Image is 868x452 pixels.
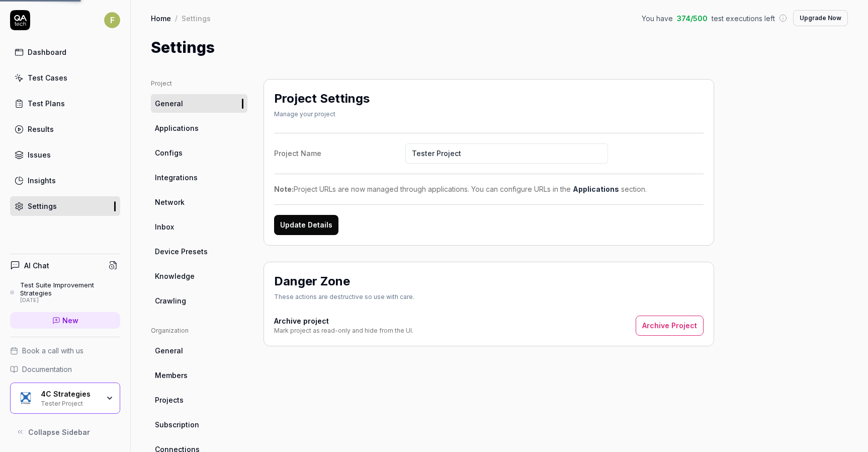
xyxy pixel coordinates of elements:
div: Dashboard [28,47,66,57]
span: Applications [155,123,199,133]
h2: Danger Zone [274,272,350,290]
span: Documentation [22,364,72,374]
div: Test Plans [28,98,65,109]
div: Manage your project [274,110,370,119]
div: Insights [28,175,56,186]
button: 4C Strategies Logo4C StrategiesTester Project [10,383,120,414]
h4: AI Chat [24,260,49,271]
span: General [155,98,183,109]
span: Collapse Sidebar [28,427,90,437]
div: Test Suite Improvement Strategies [20,281,120,297]
h4: Archive project [274,316,413,326]
span: Members [155,370,188,381]
span: Projects [155,395,184,405]
span: Knowledge [155,271,195,281]
span: Configs [155,147,183,158]
a: Results [10,119,120,139]
a: Issues [10,145,120,165]
span: Integrations [155,172,198,183]
a: Book a call with us [10,345,120,356]
a: Dashboard [10,42,120,62]
div: [DATE] [20,297,120,304]
strong: Note: [274,185,294,193]
div: These actions are destructive so use with care. [274,292,414,302]
span: Crawling [155,295,186,306]
button: Upgrade Now [793,10,848,26]
span: You have [642,13,673,24]
a: New [10,312,120,329]
button: Archive Project [636,316,704,336]
a: Knowledge [151,267,247,285]
a: Crawling [151,291,247,310]
span: F [104,12,120,28]
a: Applications [573,185,619,193]
div: Issues [28,149,51,160]
div: Settings [182,13,211,23]
div: Project [151,79,247,88]
a: Documentation [10,364,120,374]
a: Home [151,13,171,23]
a: Network [151,193,247,211]
input: Project Name [405,143,608,164]
a: Applications [151,119,247,137]
a: General [151,341,247,360]
h2: Project Settings [274,90,370,108]
div: Project URLs are now managed through applications. You can configure URLs in the section. [274,184,704,194]
button: F [104,10,120,30]
a: Members [151,366,247,385]
span: Network [155,197,185,207]
div: Tester Project [41,399,99,407]
div: Results [28,124,54,134]
span: 374 / 500 [677,13,708,24]
div: Test Cases [28,72,67,83]
h1: Settings [151,36,215,59]
div: Mark project as read-only and hide from the UI. [274,326,413,335]
div: Project Name [274,148,405,159]
a: Test Suite Improvement Strategies[DATE] [10,281,120,304]
span: General [155,345,183,356]
a: Settings [10,196,120,216]
a: General [151,94,247,113]
button: Collapse Sidebar [10,422,120,442]
button: Update Details [274,215,338,235]
span: Inbox [155,221,174,232]
a: Test Cases [10,68,120,88]
div: / [175,13,178,23]
img: 4C Strategies Logo [17,389,35,407]
span: Subscription [155,419,199,430]
span: test executions left [712,13,775,24]
a: Integrations [151,168,247,187]
div: Organization [151,326,247,335]
a: Insights [10,171,120,190]
span: Book a call with us [22,345,83,356]
span: Device Presets [155,246,208,257]
a: Projects [151,391,247,409]
span: New [62,315,78,326]
a: Inbox [151,217,247,236]
a: Subscription [151,415,247,434]
div: Settings [28,201,57,211]
a: Test Plans [10,94,120,113]
div: 4C Strategies [41,390,99,399]
a: Configs [151,143,247,162]
a: Device Presets [151,242,247,261]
